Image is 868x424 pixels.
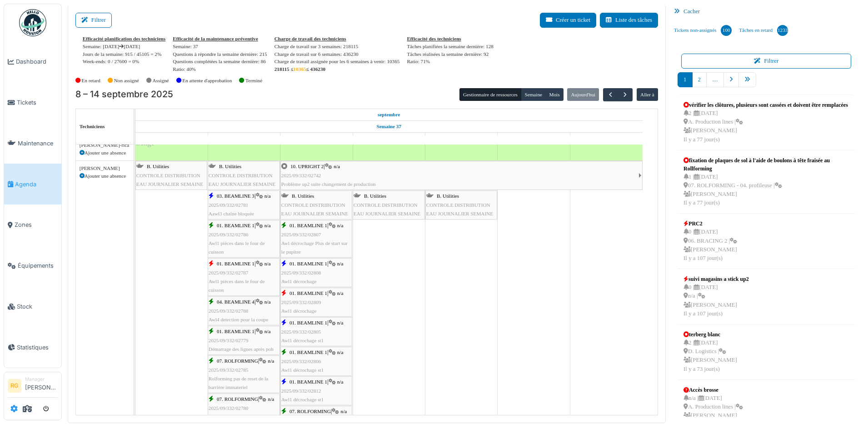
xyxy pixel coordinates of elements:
span: n/a [264,193,271,199]
span: Maintenance [18,139,58,148]
a: 10 septembre 2025 [306,133,327,144]
span: 2025/09/332/02806 [281,359,321,364]
a: Agenda [4,164,61,205]
a: RG Manager[PERSON_NAME] [8,376,58,398]
div: Tâches planifiées la semaine dernière: 128 [407,43,493,50]
a: Zones [4,205,61,245]
div: | [281,221,351,256]
span: n/a [334,164,340,169]
div: Charge de travail assignée pour les 6 semaines à venir: 10365 [274,58,400,65]
span: 2025/09/332/02808 [281,270,321,275]
div: | [209,221,279,256]
span: 2025/09/332/02781 [209,202,249,208]
a: suivi magasins a stick up2 0 |[DATE] n/a | [PERSON_NAME]Il y a 107 jour(s) [681,273,751,320]
span: 2025/09/332/02779 [209,338,249,343]
span: Aawl3 chaîne bloquée [209,211,254,216]
div: Jours de la semaine: 915 / 45105 = 2% [83,50,165,58]
span: 10365 [294,66,306,72]
span: n/a [337,223,344,228]
div: suivi magasins a stick up2 [683,275,749,283]
div: 0 | [DATE] n/a | [PERSON_NAME] Il y a 107 jour(s) [683,283,749,318]
div: [PERSON_NAME]-rica [80,141,130,149]
span: 01. BEAMLINE 1 [289,379,327,384]
button: Créer un ticket [540,13,596,28]
span: 2025/09/332/02785 [209,367,249,373]
div: | [281,289,351,315]
a: PRC2 0 |[DATE] 06. BRACING 2 | [PERSON_NAME]Il y a 107 jour(s) [681,217,739,265]
a: Statistiques [4,327,61,368]
span: CONTROLE DISTRIBUTION EAU JOURNALIER SEMAINE [426,202,493,216]
div: 1233 [777,25,788,36]
a: 8 septembre 2025 [375,109,403,120]
div: | [209,395,279,421]
div: Week-ends: 0 / 27600 = 0% [83,58,165,65]
span: n/a [264,223,271,228]
a: 9 septembre 2025 [233,133,255,144]
div: | [209,327,279,354]
span: 01. BEAMLINE 1 [289,261,327,266]
span: 01. BEAMLINE 1 [289,290,327,296]
span: n/a [337,261,344,266]
span: n/a [337,379,344,384]
div: | [281,348,351,374]
div: Questions complétées la semaine dernière: 86 [173,58,267,65]
a: Dashboard [4,41,61,82]
a: Maintenance [4,123,61,164]
label: Assigné [153,77,169,85]
span: 01. BEAMLINE 1 [217,223,254,228]
div: 2 | [DATE] D. Logistics | [PERSON_NAME] Il y a 73 jour(s) [683,339,737,374]
div: 218115 ≤ ≤ 436230 [274,65,400,73]
label: En retard [82,77,100,85]
span: 01. BEAMLINE 1 [217,261,254,266]
span: Awl1 pièces dans le four de cuisson [209,279,265,293]
span: 01. BEAMLINE 1 [289,349,327,355]
div: Charge de travail sur 3 semaines: 218115 [274,43,400,50]
span: B. Utilities [292,193,314,199]
a: vérifier les clôtures, plusieurs sont cassées et doivent être remplacées 2 |[DATE] A. Production ... [681,99,850,146]
span: Dashboard [16,57,58,66]
div: | [209,357,279,392]
span: n/a [337,320,344,325]
span: Awl4 detection pour la coupe [209,317,268,322]
a: 12 septembre 2025 [451,133,471,144]
div: 1 | [DATE] 07. ROLFORMING - 04. profileuse | [PERSON_NAME] Il y a 77 jour(s) [683,173,849,208]
div: Ratio: 71% [407,58,493,65]
span: 03. BEAMLINE 3 [217,193,254,199]
div: Accès brosse [683,386,743,394]
nav: pager [678,72,855,95]
div: Ajouter une absence [80,172,130,180]
div: [PERSON_NAME] [80,165,130,172]
a: Tâches en retard [735,18,792,43]
a: fixation de plaques de sol à l'aide de boulons à tête fraisée au Rollforming 1 |[DATE] 07. ROLFOR... [681,154,851,210]
a: 11 septembre 2025 [379,133,398,144]
div: 0 | [DATE] 06. BRACING 2 | [PERSON_NAME] Il y a 107 jour(s) [683,228,737,263]
span: n/a [337,349,344,355]
a: 13 septembre 2025 [524,133,544,144]
h2: 8 – 14 septembre 2025 [75,89,173,100]
div: | [209,259,279,294]
span: Stock [17,302,58,311]
div: Cacher [670,5,862,18]
span: Tickets [17,98,58,107]
span: Awl1 pièces dans le four de cuisson [209,240,265,254]
span: Awl décrochage Plus de start sur le pupitre [281,240,348,254]
button: Filtrer [681,54,851,69]
span: Statistiques [17,343,58,352]
span: 01. BEAMLINE 1 [289,223,327,228]
span: 01. BEAMLINE 1 [217,329,254,334]
label: En attente d'approbation [182,77,232,85]
span: CONTROLE DISTRIBUTION EAU JOURNALIER SEMAINE [136,173,203,187]
div: terberg blanc [683,330,737,339]
a: … [706,72,724,87]
span: n/a [341,409,347,414]
button: Semaine [521,88,546,101]
span: 2025/09/332/02805 [281,329,321,334]
div: | [209,192,279,218]
a: Tickets [4,82,61,123]
a: Stock [4,286,61,327]
span: B. Utilities [147,164,169,169]
span: 07. ROLFORMING [217,396,258,402]
span: Awl1 décrochage [281,308,317,314]
span: 2025/09/332/02786 [209,232,249,237]
div: Ratio: 40% [173,65,267,73]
